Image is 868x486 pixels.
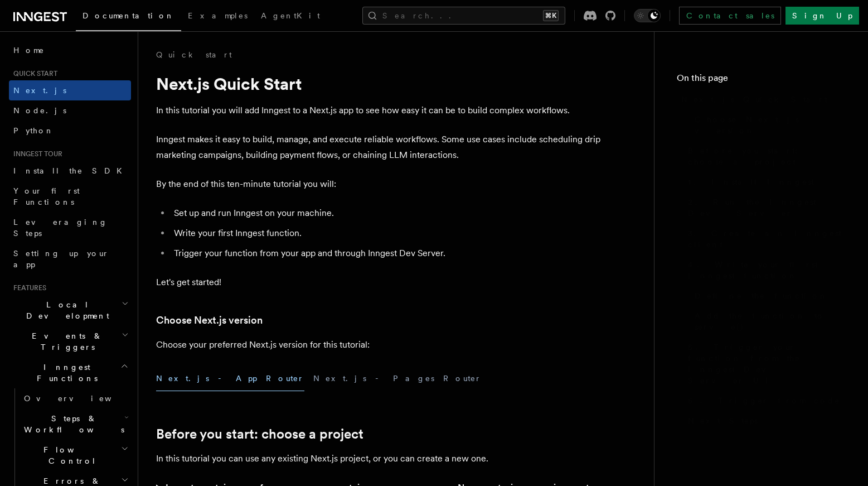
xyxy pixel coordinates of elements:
[171,246,602,261] li: Trigger your function from your app and through Inngest Dev Server.
[543,10,559,21] kbd: ⌘K
[688,196,846,219] span: 2. Run the Inngest Dev Server
[83,11,174,20] span: Documentation
[683,391,846,411] a: 6. Trigger from code
[688,228,846,250] span: 3. Create an Inngest client
[9,283,46,292] span: Features
[156,103,602,118] p: In this tutorial you will add Inngest to a Next.js app to see how easy it can be to build complex...
[362,7,565,25] button: Search...⌘K
[20,440,131,471] button: Flow Control
[677,89,846,109] a: Next.js Quick Start
[9,299,122,321] span: Local Development
[13,249,109,269] span: Setting up your app
[9,330,122,353] span: Events & Triggers
[695,114,846,136] span: Choose Next.js version
[20,408,131,440] button: Steps & Workflows
[634,9,661,22] button: Toggle dark mode
[9,100,131,121] a: Node.js
[695,290,828,301] span: Define the function
[690,306,846,337] a: Add the function to serve()
[156,451,602,466] p: In this tutorial you can use any existing Next.js project, or you can create a new one.
[254,3,327,30] a: AgentKit
[688,145,846,167] span: Before you start: choose a project
[13,106,66,115] span: Node.js
[13,218,108,238] span: Leveraging Steps
[9,40,131,60] a: Home
[156,176,602,192] p: By the end of this ten-minute tutorial you will:
[683,411,846,431] a: Next Steps
[695,310,846,333] span: Add the function to serve()
[13,45,45,56] span: Home
[13,186,80,206] span: Your first Functions
[683,223,846,254] a: 3. Create an Inngest client
[156,366,304,391] button: Next.js - App Router
[9,357,131,388] button: Inngest Functions
[683,192,846,223] a: 2. Run the Inngest Dev Server
[688,176,814,187] span: 1. Install Inngest
[13,166,129,175] span: Install the SDK
[690,286,846,306] a: Define the function
[9,150,62,158] span: Inngest tour
[785,7,859,25] a: Sign Up
[688,415,758,426] span: Next Steps
[76,3,181,31] a: Documentation
[171,205,602,221] li: Set up and run Inngest on your machine.
[9,161,131,181] a: Install the SDK
[20,444,121,466] span: Flow Control
[683,254,846,286] a: 4. Write your first Inngest function
[679,7,781,25] a: Contact sales
[688,341,846,386] span: 5. Trigger your function from the Inngest Dev Server UI
[690,109,846,141] a: Choose Next.js version
[9,362,120,384] span: Inngest Functions
[9,243,131,275] a: Setting up your app
[9,295,131,326] button: Local Development
[9,326,131,357] button: Events & Triggers
[181,3,254,30] a: Examples
[20,388,131,408] a: Overview
[156,312,263,328] a: Choose Next.js version
[20,413,124,435] span: Steps & Workflows
[188,11,248,20] span: Examples
[13,126,54,135] span: Python
[683,141,846,172] a: Before you start: choose a project
[683,172,846,192] a: 1. Install Inngest
[9,181,131,212] a: Your first Functions
[688,395,840,406] span: 6. Trigger from code
[171,225,602,241] li: Write your first Inngest function.
[9,121,131,141] a: Python
[261,11,320,20] span: AgentKit
[156,132,602,163] p: Inngest makes it easy to build, manage, and execute reliable workflows. Some use cases include sc...
[313,366,482,391] button: Next.js - Pages Router
[24,394,139,403] span: Overview
[688,259,846,281] span: 4. Write your first Inngest function
[13,86,66,95] span: Next.js
[683,337,846,391] a: 5. Trigger your function from the Inngest Dev Server UI
[9,69,57,78] span: Quick start
[9,80,131,100] a: Next.js
[9,212,131,243] a: Leveraging Steps
[677,71,846,89] h4: On this page
[156,49,232,60] a: Quick start
[156,275,602,290] p: Let's get started!
[156,426,363,442] a: Before you start: choose a project
[156,337,602,353] p: Choose your preferred Next.js version for this tutorial:
[681,94,827,105] span: Next.js Quick Start
[156,74,602,94] h1: Next.js Quick Start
